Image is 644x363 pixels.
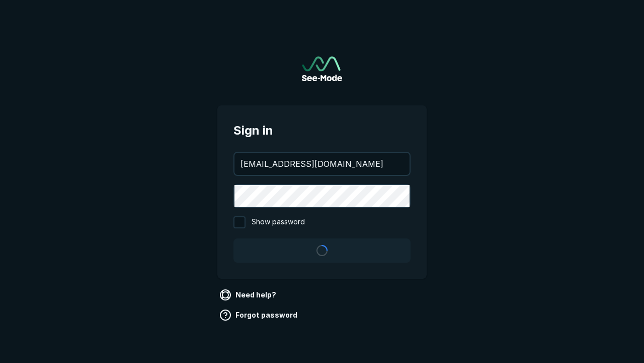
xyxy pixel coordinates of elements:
a: Go to sign in [302,56,342,81]
a: Forgot password [217,307,301,323]
span: Sign in [233,122,411,140]
img: See-Mode Logo [302,56,342,81]
a: Need help? [217,287,280,303]
input: your@email.com [234,153,410,175]
span: Show password [252,216,305,228]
